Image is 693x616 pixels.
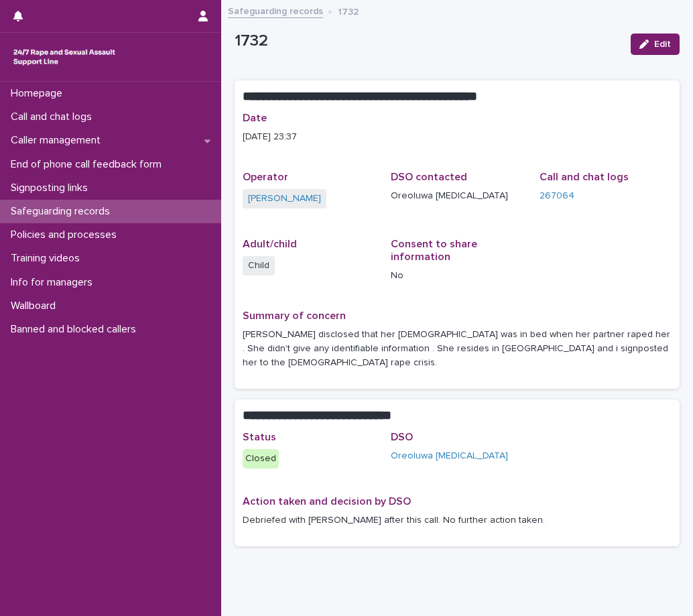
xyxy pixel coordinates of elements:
[391,432,413,442] span: DSO
[243,256,275,275] span: Child
[243,449,279,469] div: Closed
[540,189,574,203] a: 267064
[391,449,508,463] a: Oreoluwa [MEDICAL_DATA]
[5,111,103,123] p: Call and chat logs
[243,172,288,182] span: Operator
[228,3,323,18] a: Safeguarding records
[11,44,118,70] img: rhQMoQhaT3yELyF149Cw
[5,252,90,265] p: Training videos
[243,130,672,144] p: [DATE] 23:37
[391,239,477,262] span: Consent to share information
[243,432,276,442] span: Status
[243,496,411,507] span: Action taken and decision by DSO
[5,182,99,194] p: Signposting links
[243,239,297,249] span: Adult/child
[5,134,111,147] p: Caller management
[243,513,672,528] p: Debriefed with [PERSON_NAME] after this call. No further action taken.
[654,40,671,49] span: Edit
[243,310,346,321] span: Summary of concern
[5,300,66,312] p: Wallboard
[243,113,267,123] span: Date
[540,172,629,182] span: Call and chat logs
[5,158,172,171] p: End of phone call feedback form
[243,328,672,369] p: [PERSON_NAME] disclosed that her [DEMOGRAPHIC_DATA] was in bed when her partner raped her . She d...
[5,229,127,241] p: Policies and processes
[248,192,321,206] a: [PERSON_NAME]
[5,276,103,289] p: Info for managers
[235,32,620,51] p: 1732
[391,189,523,203] p: Oreoluwa [MEDICAL_DATA]
[338,3,359,18] p: 1732
[391,269,523,283] p: No
[631,34,680,55] button: Edit
[391,172,467,182] span: DSO contacted
[5,87,73,100] p: Homepage
[5,205,121,218] p: Safeguarding records
[5,323,147,336] p: Banned and blocked callers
